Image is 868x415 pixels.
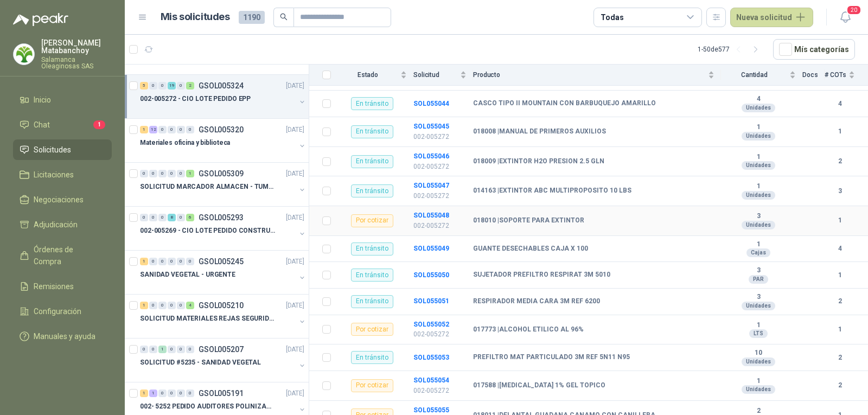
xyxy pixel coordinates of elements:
b: 1 [721,123,796,132]
div: 0 [177,82,185,90]
div: 0 [158,170,167,177]
div: 0 [177,170,185,177]
a: Adjudicación [13,214,112,235]
p: GSOL005293 [199,214,244,221]
a: 0 0 0 0 0 1 GSOL005309[DATE] SOLICITUD MARCADOR ALMACEN - TUMACO [140,167,307,202]
p: GSOL005245 [199,258,244,265]
div: 0 [149,302,157,309]
div: Todas [601,11,623,23]
span: Órdenes de Compra [34,244,101,267]
a: SOL055051 [413,297,449,305]
h1: Mis solicitudes [161,9,230,25]
span: Adjudicación [34,219,78,231]
div: Por cotizar [351,214,393,227]
div: 0 [186,346,194,353]
div: Unidades [742,104,775,112]
div: En tránsito [351,125,393,138]
div: 0 [186,126,194,133]
span: Estado [337,71,398,79]
a: 5 0 0 19 0 2 GSOL005324[DATE] 002-005272 - CIO LOTE PEDIDO EPP [140,79,307,114]
div: 1 [186,170,194,177]
div: Unidades [742,302,775,310]
button: Nueva solicitud [730,8,813,27]
a: Negociaciones [13,189,112,210]
div: 0 [149,214,157,221]
b: RESPIRADOR MEDIA CARA 3M REF 6200 [473,297,600,306]
div: 0 [149,170,157,177]
a: SOL055044 [413,100,449,107]
b: 4 [825,99,855,109]
p: 002-005269 - CIO LOTE PEDIDO CONSTRUCCION [140,226,275,236]
span: Manuales y ayuda [34,330,95,342]
div: 8 [168,214,176,221]
b: 2 [825,380,855,391]
div: 0 [177,214,185,221]
b: SOL055047 [413,182,449,189]
div: 0 [140,170,148,177]
div: 19 [168,82,176,90]
p: [DATE] [286,257,304,267]
b: 017588 | [MEDICAL_DATA] 1% GEL TOPICO [473,381,605,390]
span: Licitaciones [34,169,74,181]
b: GUANTE DESECHABLES CAJA X 100 [473,245,588,253]
img: Company Logo [14,44,34,65]
b: 1 [825,324,855,335]
div: 0 [149,82,157,90]
div: En tránsito [351,269,393,282]
div: 0 [177,390,185,397]
p: GSOL005210 [199,302,244,309]
a: Solicitudes [13,139,112,160]
b: SOL055046 [413,152,449,160]
div: Por cotizar [351,323,393,336]
b: 4 [825,244,855,254]
div: Unidades [742,385,775,394]
button: 20 [835,8,855,27]
div: En tránsito [351,155,393,168]
a: SOL055052 [413,321,449,328]
p: [DATE] [286,301,304,311]
a: Manuales y ayuda [13,326,112,347]
p: GSOL005324 [199,82,244,90]
div: 1 [149,390,157,397]
p: Materiales oficina y biblioteca [140,138,230,148]
b: 1 [825,126,855,137]
p: [DATE] [286,213,304,223]
div: 2 [186,82,194,90]
div: 0 [149,258,157,265]
span: # COTs [825,71,846,79]
span: Remisiones [34,280,74,292]
div: En tránsito [351,351,393,364]
b: 1 [721,321,796,330]
div: Unidades [742,357,775,366]
a: SOL055054 [413,376,449,384]
p: [DATE] [286,344,304,355]
div: 4 [186,302,194,309]
b: 014163 | EXTINTOR ABC MULTIPROPOSITO 10 LBS [473,187,631,195]
b: 1 [825,215,855,226]
div: Unidades [742,221,775,229]
div: 0 [168,258,176,265]
p: [PERSON_NAME] Matabanchoy [41,39,112,54]
div: 0 [168,302,176,309]
div: Unidades [742,132,775,141]
p: 002-005272 [413,191,467,201]
a: 1 12 0 0 0 0 GSOL005320[DATE] Materiales oficina y biblioteca [140,123,307,158]
b: 018010 | SOPORTE PARA EXTINTOR [473,216,584,225]
b: 4 [721,95,796,104]
a: SOL055048 [413,212,449,219]
div: 0 [158,390,167,397]
a: SOL055049 [413,245,449,252]
div: 0 [158,214,167,221]
span: Chat [34,119,50,131]
div: 0 [168,170,176,177]
div: 1 [140,390,148,397]
div: 1 [140,126,148,133]
span: 1 [93,120,105,129]
div: LTS [749,329,768,338]
b: SOL055050 [413,271,449,279]
b: PREFILTRO MAT PARTICULADO 3M REF 5N11 N95 [473,353,630,362]
b: SUJETADOR PREFILTRO RESPIRAT 3M 5010 [473,271,610,279]
span: 20 [846,5,861,15]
